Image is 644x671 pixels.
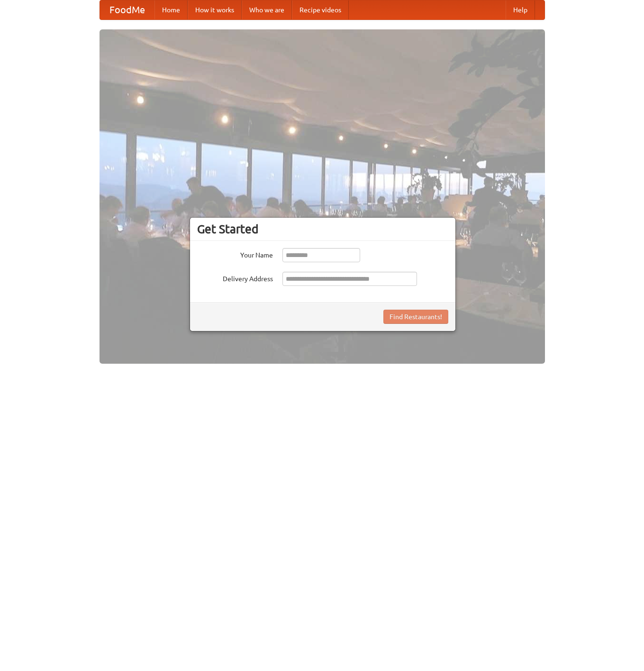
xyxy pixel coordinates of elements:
[383,310,448,324] button: Find Restaurants!
[197,248,273,260] label: Your Name
[188,0,242,19] a: How it works
[242,0,292,19] a: Who we are
[100,0,154,19] a: FoodMe
[197,222,448,236] h3: Get Started
[154,0,188,19] a: Home
[197,272,273,284] label: Delivery Address
[292,0,349,19] a: Recipe videos
[506,0,535,19] a: Help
